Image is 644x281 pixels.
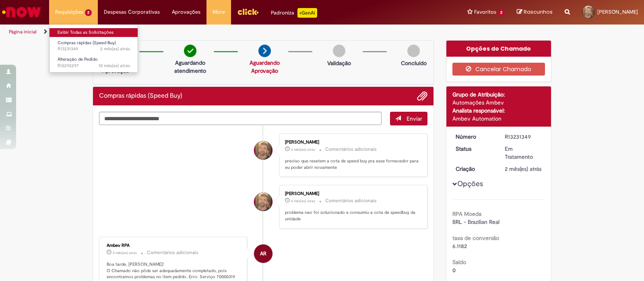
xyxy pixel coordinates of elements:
span: Aprovações [172,8,200,16]
span: BRL - Brazilian Real [452,218,500,226]
dt: Status [450,145,499,153]
div: Padroniza [271,8,317,18]
span: Compras rápidas (Speed Buy) [58,40,116,46]
small: Comentários adicionais [325,146,377,153]
p: problema nao foi solucionado e consumiu a cota de speedbuy da unidade [285,209,419,222]
ul: Trilhas de página [6,25,423,39]
b: Saldo [452,258,466,266]
div: Automações Ambev [452,98,545,107]
p: +GenAi [297,8,317,18]
span: More [213,8,225,16]
img: img-circle-grey.png [333,45,345,57]
p: Concluído [401,59,427,67]
span: [PERSON_NAME] [597,8,638,15]
div: Ambev Automation [452,115,545,123]
a: Aberto R12292297 : Alteração de Pedido [50,55,138,70]
div: Analista responsável: [452,107,545,115]
span: R13231349 [58,46,130,52]
span: 2 mês(es) atrás [100,46,130,52]
img: check-circle-green.png [184,45,196,57]
span: 2 mês(es) atrás [113,250,137,255]
div: [PERSON_NAME] [285,140,419,145]
span: 0 [452,267,456,274]
div: Em Tratamento [505,145,542,161]
button: Enviar [390,112,427,125]
span: 2 [85,9,92,16]
button: Cancelar Chamado [452,63,545,76]
time: 01/07/2025 15:21:23 [291,199,315,203]
button: Adicionar anexos [417,91,427,101]
p: Validação [327,59,351,67]
div: Ambev RPA [254,244,272,263]
a: Página inicial [9,29,37,35]
b: taxa de conversão [452,234,499,242]
span: 2 mês(es) atrás [291,147,315,152]
span: Enviar [407,115,422,122]
time: 01/07/2025 13:57:32 [505,165,541,172]
a: Aguardando Aprovação [250,59,280,74]
div: Opções do Chamado [446,41,551,57]
div: R13231349 [505,133,542,141]
a: Rascunhos [517,8,553,16]
div: Mateus Vieira Cunha [254,193,272,211]
div: Grupo de Atribuição: [452,90,545,98]
span: Despesas Corporativas [104,8,160,16]
div: Ambev RPA [107,243,241,248]
span: 10 mês(es) atrás [99,63,130,69]
span: 2 [498,9,505,16]
span: 2 mês(es) atrás [291,199,315,203]
span: 2 mês(es) atrás [505,165,541,172]
img: click_logo_yellow_360x200.png [237,6,259,18]
time: 01/07/2025 15:21:44 [291,147,315,152]
img: ServiceNow [1,4,42,20]
span: Favoritos [474,8,496,16]
dt: Número [450,133,499,141]
ul: Requisições [49,24,138,73]
small: Comentários adicionais [147,249,198,256]
p: preciso que resetem a cota de speed buy pra esse fornecedor para eu poder abrir novamente [285,158,419,170]
img: arrow-next.png [258,45,271,57]
h2: Compras rápidas (Speed Buy) Histórico de tíquete [99,92,182,100]
time: 14/11/2024 15:59:42 [99,63,130,69]
span: R12292297 [58,63,130,69]
span: Alteração de Pedido [58,56,98,62]
span: Requisições [55,8,83,16]
time: 01/07/2025 13:57:35 [100,46,130,52]
div: 01/07/2025 13:57:32 [505,165,542,173]
span: AR [260,244,266,263]
time: 01/07/2025 15:13:39 [113,250,137,255]
div: [PERSON_NAME] [285,191,419,196]
b: RPA Moeda [452,210,481,217]
a: Aberto R13231349 : Compras rápidas (Speed Buy) [50,39,138,53]
dt: Criação [450,165,499,173]
p: Aguardando atendimento [171,59,210,75]
span: Rascunhos [524,8,553,16]
a: Exibir Todas as Solicitações [50,28,138,37]
small: Comentários adicionais [325,197,377,204]
div: Mateus Vieira Cunha [254,141,272,160]
span: 6.1182 [452,242,467,250]
textarea: Digite sua mensagem aqui... [99,112,382,125]
img: img-circle-grey.png [407,45,420,57]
